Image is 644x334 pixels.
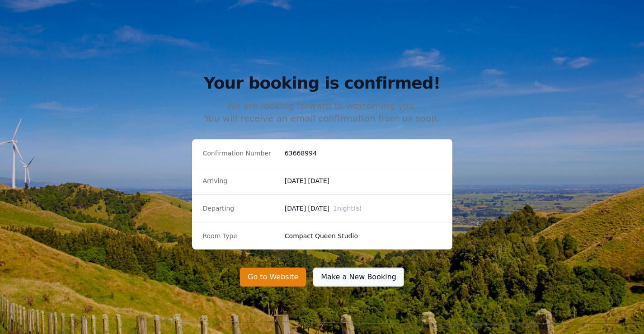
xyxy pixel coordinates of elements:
[285,149,442,158] dd: 63668994
[56,74,588,92] h2: Your booking is confirmed!
[313,268,404,287] button: Make a New Booking
[149,99,496,125] p: We are looking forward to welcoming you. You will receive an email confirmation from us soon.
[203,231,277,240] dt: Room Type
[285,231,442,240] dd: Compact Queen Studio
[333,205,362,212] span: 1 night(s)
[240,268,306,287] button: Go to Website
[203,176,277,185] dt: Arriving
[203,149,277,158] dt: Confirmation Number
[285,176,442,185] dd: [DATE] [DATE]
[203,204,277,213] dt: Departing
[240,273,313,281] a: Go to Website
[285,204,442,213] dd: [DATE] [DATE]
